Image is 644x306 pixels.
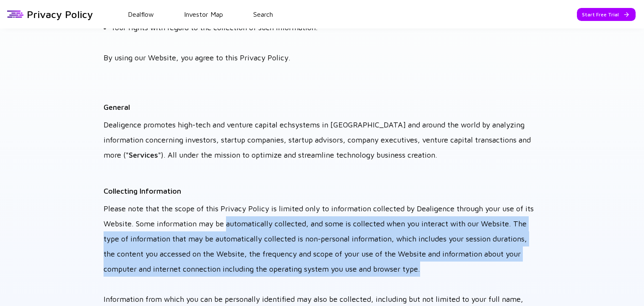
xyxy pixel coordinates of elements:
p: Dealigence promotes high-tech and venture capital echsystems in [GEOGRAPHIC_DATA] and around the ... [104,117,540,163]
h2: General [104,100,540,115]
h1: Privacy Policy [27,8,93,20]
strong: Services [129,150,158,159]
button: Start Free Trial [577,8,636,21]
h2: Collecting Information [104,184,540,199]
a: Search [253,10,273,18]
a: Investor Map [184,10,223,18]
a: Dealflow [128,10,154,18]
